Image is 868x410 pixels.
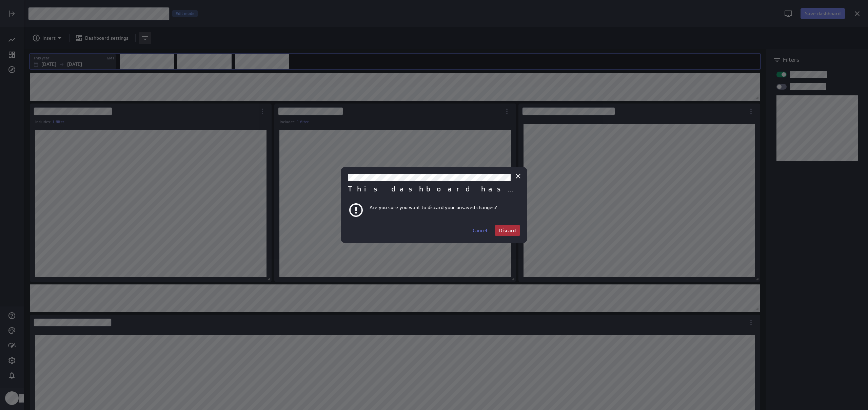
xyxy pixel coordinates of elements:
[468,225,491,236] button: Cancel
[348,184,520,195] h2: This dashboard has unsaved changes
[473,227,487,234] span: Cancel
[370,204,497,211] p: Are you sure you want to discard your unsaved changes?
[495,225,520,236] button: Discard
[512,170,524,182] div: Close
[499,227,516,234] span: Discard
